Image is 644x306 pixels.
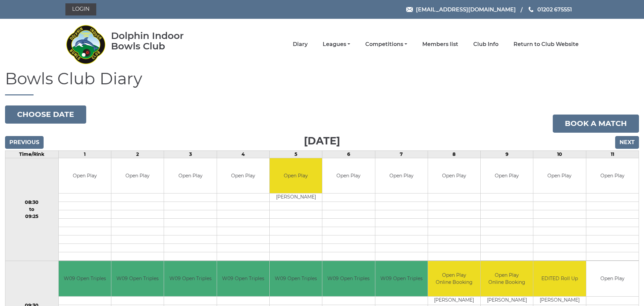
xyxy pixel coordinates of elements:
td: 8 [428,150,480,158]
a: Members list [422,41,458,48]
a: Login [65,3,96,15]
img: Dolphin Indoor Bowls Club [65,21,106,68]
td: 9 [481,150,533,158]
td: 2 [111,150,164,158]
td: Open Play [59,158,111,193]
td: Open Play [586,158,639,193]
td: Open Play [270,158,322,193]
a: Email [EMAIL_ADDRESS][DOMAIN_NAME] [406,5,516,14]
input: Next [615,136,639,149]
button: Choose date [5,105,86,124]
td: [PERSON_NAME] [270,193,322,202]
span: [EMAIL_ADDRESS][DOMAIN_NAME] [416,6,516,12]
input: Previous [5,136,44,149]
a: Return to Club Website [514,41,579,48]
img: Phone us [529,7,533,12]
span: 01202 675551 [537,6,572,12]
td: W09 Open Triples [322,261,375,296]
td: 4 [217,150,269,158]
td: 08:30 to 09:25 [5,158,59,261]
td: 11 [586,150,639,158]
td: 5 [269,150,322,158]
td: Open Play [217,158,269,193]
h1: Bowls Club Diary [5,70,639,95]
td: W09 Open Triples [111,261,164,296]
td: [PERSON_NAME] [428,296,480,305]
td: Open Play [586,261,639,296]
td: W09 Open Triples [270,261,322,296]
a: Book a match [553,115,639,133]
td: W09 Open Triples [59,261,111,296]
a: Diary [293,41,308,48]
td: 3 [164,150,217,158]
td: [PERSON_NAME] [481,296,533,305]
td: Open Play [111,158,164,193]
td: W09 Open Triples [375,261,428,296]
td: Open Play [481,158,533,193]
td: 7 [375,150,428,158]
td: W09 Open Triples [164,261,216,296]
td: Time/Rink [5,150,59,158]
td: 6 [322,150,375,158]
a: Competitions [365,41,407,48]
a: Phone us 01202 675551 [528,5,572,14]
td: Open Play [322,158,375,193]
a: Club Info [473,41,498,48]
td: Open Play Online Booking [428,261,480,296]
td: Open Play [428,158,480,193]
img: Email [406,7,413,12]
td: 1 [58,150,111,158]
td: [PERSON_NAME] [533,296,586,305]
td: 10 [533,150,586,158]
td: EDITED Roll Up [533,261,586,296]
td: Open Play [375,158,428,193]
td: W09 Open Triples [217,261,269,296]
td: Open Play [533,158,586,193]
td: Open Play Online Booking [481,261,533,296]
a: Leagues [323,41,350,48]
td: Open Play [164,158,216,193]
div: Dolphin Indoor Bowls Club [111,31,205,51]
